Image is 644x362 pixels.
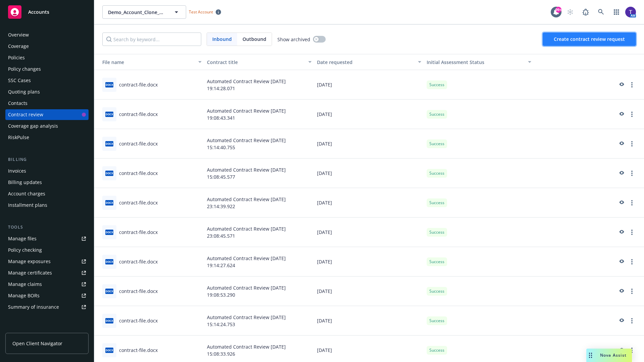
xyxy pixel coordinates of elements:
a: more [628,287,636,295]
span: Test Account [186,8,224,15]
span: docx [105,200,113,205]
div: 99+ [555,7,561,13]
div: contract-file.docx [119,347,158,354]
div: contract-file.docx [119,317,158,324]
div: Coverage gap analysis [8,121,58,131]
div: SSC Cases [8,75,31,86]
a: Manage claims [5,279,89,290]
a: Policy checking [5,245,89,255]
div: Policy changes [8,64,41,74]
div: [DATE] [314,129,424,159]
a: Policy changes [5,64,89,74]
div: [DATE] [314,218,424,247]
div: Quoting plans [8,86,40,97]
div: [DATE] [314,277,424,306]
div: Policies [8,52,25,63]
div: [DATE] [314,188,424,218]
a: preview [617,346,625,354]
a: Quoting plans [5,86,89,97]
span: Success [429,200,444,206]
div: contract-file.docx [119,229,158,236]
div: RiskPulse [8,132,29,143]
div: Contract title [207,59,304,66]
span: Success [429,229,444,235]
a: more [628,258,636,266]
span: docx [105,112,113,117]
span: Success [429,288,444,294]
a: more [628,110,636,118]
button: Demo_Account_Clone_QA_CR_Tests_Prospect [102,5,186,19]
div: contract-file.docx [119,140,158,147]
a: preview [617,140,625,148]
span: Open Client Navigator [12,340,62,347]
span: Initial Assessment Status [427,59,484,65]
button: Nova Assist [586,349,632,362]
a: Start snowing [563,5,577,19]
div: Coverage [8,41,29,52]
button: Create contract review request [543,33,636,46]
a: preview [617,169,625,177]
span: docx [105,289,113,294]
div: Contacts [8,98,28,109]
a: more [628,169,636,177]
a: preview [617,110,625,118]
span: docx [105,259,113,264]
div: Automated Contract Review [DATE] 15:14:24.753 [204,306,314,336]
div: [DATE] [314,306,424,336]
div: Toggle SortBy [427,59,524,66]
a: Installment plans [5,200,89,210]
a: Manage BORs [5,290,89,301]
span: Create contract review request [554,36,625,42]
span: docx [105,82,113,87]
a: Switch app [610,5,623,19]
a: Invoices [5,166,89,176]
span: Success [429,111,444,117]
div: Account charges [8,188,45,199]
a: Report a Bug [579,5,592,19]
div: Summary of insurance [8,302,59,312]
div: Invoices [8,166,26,176]
div: [DATE] [314,159,424,188]
a: Coverage gap analysis [5,121,89,131]
div: [DATE] [314,247,424,277]
span: Success [429,170,444,176]
span: Inbound [207,33,237,46]
a: more [628,228,636,236]
a: SSC Cases [5,75,89,86]
div: Manage BORs [8,290,40,301]
div: Policy checking [8,245,42,255]
div: Drag to move [586,349,595,362]
div: [DATE] [314,70,424,100]
div: Automated Contract Review [DATE] 15:14:40.755 [204,129,314,159]
a: Manage exposures [5,256,89,267]
div: contract-file.docx [119,111,158,118]
a: Coverage [5,41,89,52]
div: Analytics hub [5,326,89,333]
a: more [628,317,636,325]
div: Manage files [8,233,37,244]
a: Summary of insurance [5,302,89,312]
button: Contract title [204,54,314,70]
div: Automated Contract Review [DATE] 19:08:53.290 [204,277,314,306]
div: Toggle SortBy [97,59,194,66]
a: Contacts [5,98,89,109]
div: Date requested [317,59,414,66]
a: Manage files [5,233,89,244]
span: Success [429,141,444,147]
div: Manage exposures [8,256,51,267]
img: photo [625,7,636,17]
a: preview [617,228,625,236]
span: Accounts [28,9,49,15]
span: Outbound [237,33,272,46]
div: Automated Contract Review [DATE] 19:14:28.071 [204,70,314,100]
span: docx [105,171,113,176]
span: Success [429,82,444,88]
div: [DATE] [314,100,424,129]
a: Policies [5,52,89,63]
a: preview [617,287,625,295]
button: Date requested [314,54,424,70]
a: Billing updates [5,177,89,188]
div: contract-file.docx [119,288,158,295]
